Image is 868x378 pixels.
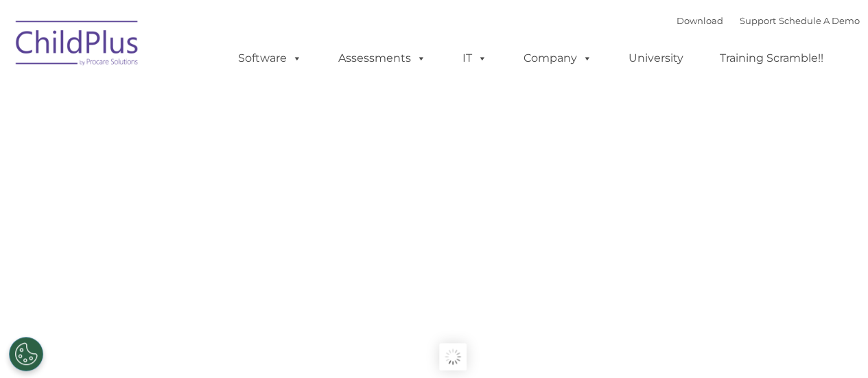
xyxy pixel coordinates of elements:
[779,15,860,26] a: Schedule A Demo
[9,337,43,371] button: Cookies Settings
[677,15,723,26] a: Download
[9,11,146,80] img: ChildPlus by Procare Solutions
[224,45,316,72] a: Software
[449,45,501,72] a: IT
[615,45,697,72] a: University
[740,15,776,26] a: Support
[325,45,440,72] a: Assessments
[706,45,837,72] a: Training Scramble!!
[677,15,860,26] font: |
[510,45,606,72] a: Company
